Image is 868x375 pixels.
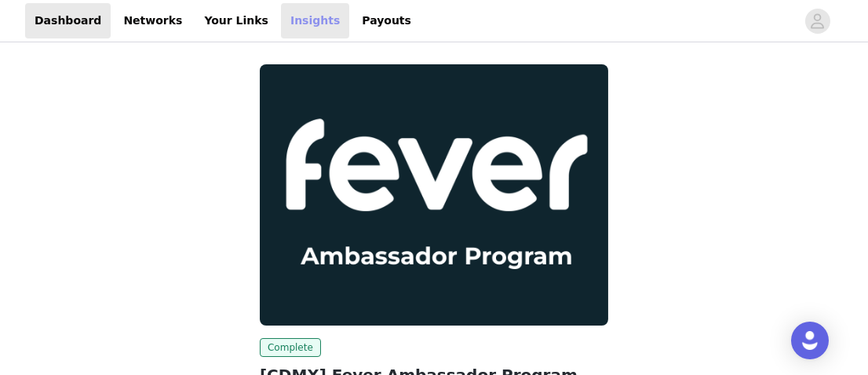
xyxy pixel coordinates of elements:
div: avatar [810,9,825,34]
a: Insights [281,3,349,38]
a: Your Links [195,3,278,38]
a: Networks [114,3,191,38]
div: Open Intercom Messenger [791,322,829,359]
span: Complete [260,338,321,357]
img: Fever Ambassadors [260,64,608,326]
a: Dashboard [25,3,111,38]
a: Payouts [352,3,421,38]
